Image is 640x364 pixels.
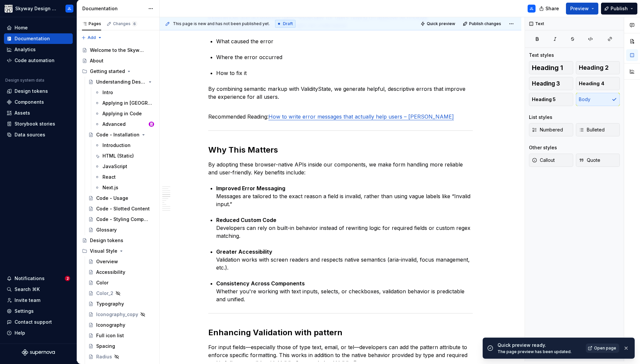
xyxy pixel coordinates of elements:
p: Whether you're working with text inputs, selects, or checkboxes, validation behavior is predictab... [216,279,473,303]
div: Applying in Code [102,110,142,117]
a: Introduction [92,140,157,151]
a: Next.js [92,182,157,193]
span: Publish changes [469,21,501,26]
p: Where the error occurred [216,53,473,61]
div: Search ⌘K [15,286,40,293]
a: Invite team [4,295,73,306]
div: List styles [529,114,552,121]
div: Full icon list [96,332,124,339]
div: Analytics [15,46,36,53]
span: This page is new and has not been published yet. [173,21,270,26]
a: Design tokens [4,86,73,96]
h2: Why This Matters [208,145,473,155]
a: Code automation [4,55,73,66]
button: Help [4,328,73,338]
a: Applying in [GEOGRAPHIC_DATA] [92,98,157,108]
strong: Reduced Custom Code [216,217,276,223]
button: Heading 2 [576,61,620,74]
a: Welcome to the Skyway Design System! [79,45,157,55]
div: Applying in [GEOGRAPHIC_DATA] [102,100,153,106]
div: JL [67,6,71,11]
button: Bulleted [576,123,620,136]
div: Documentation [15,35,50,42]
div: Data sources [15,131,45,138]
h2: Enhancing Validation with pattern [208,327,473,338]
div: Iconography [96,322,125,328]
div: About [90,57,103,64]
a: How to write error messages that actually help users – [PERSON_NAME] [268,113,454,120]
a: Code - Usage [86,193,157,203]
span: Publish [611,5,628,12]
img: 7d2f9795-fa08-4624-9490-5a3f7218a56a.png [5,5,13,13]
p: Recommended Reading: [208,113,473,121]
div: Other styles [529,144,557,151]
span: Heading 3 [532,80,560,87]
button: Search ⌘K [4,284,73,295]
button: Quote [576,154,620,167]
div: JL [530,6,534,11]
p: By adopting these browser-native APIs inside our components, we make form handling more reliable ... [208,161,473,176]
div: Help [15,330,25,336]
a: React [92,172,157,182]
div: Design tokens [15,88,48,94]
span: Share [545,5,559,12]
a: Iconography [86,320,157,330]
div: Spacing [96,343,115,349]
a: Open page [586,344,619,353]
div: Code - Slotted Content [96,205,150,212]
div: HTML (Static) [102,153,134,159]
div: React [102,174,116,180]
div: Contact support [15,319,52,325]
a: Color [86,277,157,288]
a: JavaScript [92,161,157,172]
a: Full icon list [86,330,157,341]
div: Typography [96,301,124,307]
button: Contact support [4,317,73,327]
div: Code - Installation [96,131,140,138]
a: Analytics [4,44,73,55]
button: Preview [566,3,598,15]
div: Color [96,279,108,286]
p: Validation works with screen readers and respects native semantics (aria-invalid, focus managemen... [216,248,473,272]
span: Open page [594,346,616,351]
a: Overview [86,256,157,267]
span: Heading 4 [579,80,604,87]
span: Heading 2 [579,64,609,71]
a: Settings [4,306,73,316]
div: Advanced [102,121,126,127]
a: Data sources [4,129,73,140]
a: Iconography_copy [86,309,157,320]
p: What caused the error [216,37,473,45]
button: Share [536,3,563,15]
button: Skyway Design SystemJL [1,1,75,16]
div: Invite team [15,297,40,304]
div: Notifications [15,275,45,282]
a: Code - Installation [86,129,157,140]
a: Understanding Design Tokens [86,77,157,87]
div: Components [15,99,44,105]
button: Heading 4 [576,77,620,90]
a: About [79,55,157,66]
a: AdvancedBobby Davis [92,119,157,129]
a: Spacing [86,341,157,351]
div: Next.js [102,184,118,191]
div: Documentation [82,5,145,12]
a: Storybook stories [4,119,73,129]
div: Color_2 [96,290,113,297]
div: Settings [15,308,34,314]
span: Callout [532,157,555,164]
p: Developers can rely on built-in behavior instead of rewriting logic for required fields or custom... [216,216,473,240]
a: Design tokens [79,235,157,246]
a: Glossary [86,225,157,235]
span: Draft [283,21,293,26]
div: Glossary [96,227,117,233]
a: Supernova Logo [22,349,55,356]
span: Heading 5 [532,96,556,103]
div: Code - Usage [96,195,128,201]
div: Storybook stories [15,121,55,127]
div: Visual Style [79,246,157,256]
a: Code - Styling Components [86,214,157,225]
button: Quick preview [419,19,458,28]
div: Design system data [5,78,44,83]
button: Publish [601,3,637,15]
